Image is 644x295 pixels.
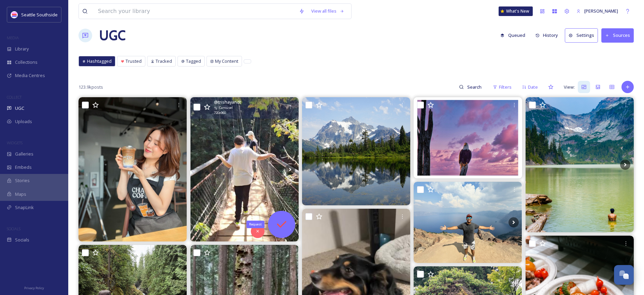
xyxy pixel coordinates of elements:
span: Carousel [219,105,233,110]
span: 720 x 960 [214,110,226,115]
a: [PERSON_NAME] [573,4,621,18]
span: Tracked [156,58,172,64]
span: Date [528,84,538,90]
img: #mtshuksan #picturelakewashington #washingtonstate [302,97,410,205]
span: Embeds [15,164,32,171]
span: Seattle Southside [21,12,58,18]
button: Open Chat [614,265,634,285]
span: SOCIALS [7,226,20,231]
span: [PERSON_NAME] [584,8,618,14]
input: Search [464,80,486,94]
input: Search your library [95,4,296,19]
span: View: [564,84,575,90]
img: Taro latte with an extra shot to kickstart this Tuesday 😎 Swing by fairwoodmarketnight tomorrow f... [78,97,187,241]
img: uRWeGss8_400x400.jpg [11,11,18,18]
span: Maps [15,191,26,197]
a: What's New [499,6,533,16]
button: Queued [497,29,529,42]
a: Settings [565,28,601,42]
span: Collections [15,59,38,65]
span: Hashtagged [87,58,112,64]
span: Galleries [15,151,33,157]
span: Stories [15,177,30,184]
img: Title: Majestic! 🦅 Bird: Bald Eagle (adult female) 🌎📌 King County, WA #bird #baldeagles #raptor #... [414,97,522,178]
span: Trusted [126,58,142,64]
a: View all files [308,4,348,18]
a: Queued [497,29,532,42]
img: More than a view - it’s an experience 🌍 [414,182,522,263]
span: MEDIA [7,35,19,40]
span: WIDGETS [7,140,23,145]
button: History [532,29,562,42]
button: Sources [601,28,634,42]
span: Uploads [15,118,32,125]
span: My Content [215,58,238,64]
a: Privacy Policy [24,283,44,292]
a: UGC [99,25,126,46]
div: Request [246,221,264,228]
span: COLLECT [7,94,22,100]
span: 123.9k posts [78,84,103,90]
span: Library [15,46,29,52]
a: History [532,29,565,42]
img: Today's adventure took us on a 3.2-mile out-and-back hike through lush forest where we found a 24... [190,97,299,241]
span: UGC [15,105,24,112]
span: Media Centres [15,72,45,79]
button: Settings [565,28,598,42]
span: Socials [15,237,29,243]
span: @ trishayandt [214,99,241,105]
span: Filters [499,84,512,90]
span: Tagged [186,58,201,64]
span: Privacy Policy [24,286,44,290]
img: ☀️Alpine Lakes Wilderness 📍Blanca lake trail #mountbakersnoqualmienationalforest #washington #alp... [526,97,634,232]
span: SnapLink [15,204,34,211]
